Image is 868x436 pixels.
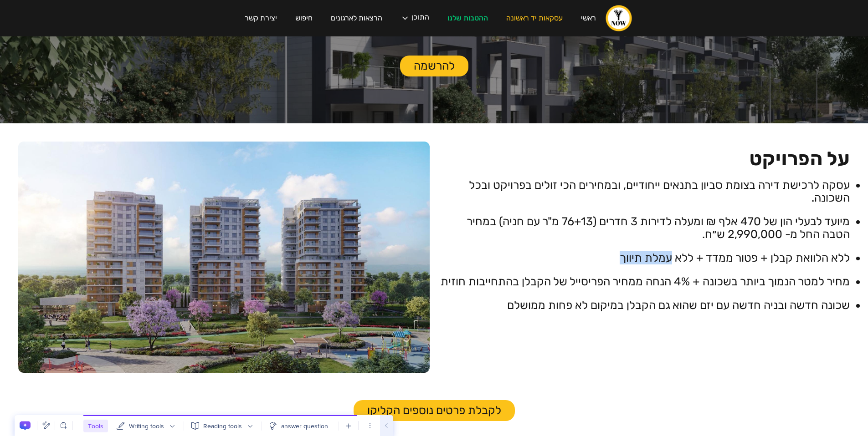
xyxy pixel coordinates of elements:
li: שכונה חדשה ובניה חדשה עם יזם שהוא גם הקבלן במיקום לא פחות ממושלם [439,299,850,312]
li: עסקה לרכישת דירה בצומת סביון בתנאים ייחודיים, ובמחירים הכי זולים בפרויקט ובכל השכונה. [439,179,850,204]
a: home [605,5,632,32]
a: ההטבות שלנו [438,5,497,31]
walkmex-font-icon: ChevronRight [168,421,177,431]
div: התוכן [391,5,438,32]
a: ראשי [572,5,605,31]
div: התוכן [411,14,429,23]
a: לקבלת פרטים נוספים הקליקו [354,400,515,421]
walkme-copilot-group-tag: Tools [83,420,108,432]
walkmex-font-icon: AILight [269,421,277,431]
div: Writing tools [129,421,164,431]
a: עסקאות יד ראשונה [497,5,572,31]
li: מחיר למטר הנמוך ביותר בשכונה + 4% הנחה ממחיר הפריסייל של הקבלן בהתחייבות חוזית [439,275,850,288]
walkmex-font-icon: Course [191,421,200,431]
div: Reading tools [203,421,242,431]
walkmex-font-icon: ChevronRight [246,421,255,431]
a: חיפוש [286,5,322,31]
walkmex-font-icon: WritingAssistant [116,421,125,431]
a: יצירת קשר [236,5,286,31]
a: הרצאות לארגונים [322,5,391,31]
h2: על הפרויקט [750,151,850,167]
a: להרשמה [400,56,468,76]
li: ללא הלוואת קבלן + פטור ממדד + ללא עמלת תיווך [439,252,850,264]
li: מיועד לבעלי הון של 470 אלף ₪ ומעלה לדירות 3 חדרים (76+13 מ"ר עם חניה) במחיר הטבה החל מ- 2,990,000... [439,215,850,241]
div: answer question [281,421,328,431]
